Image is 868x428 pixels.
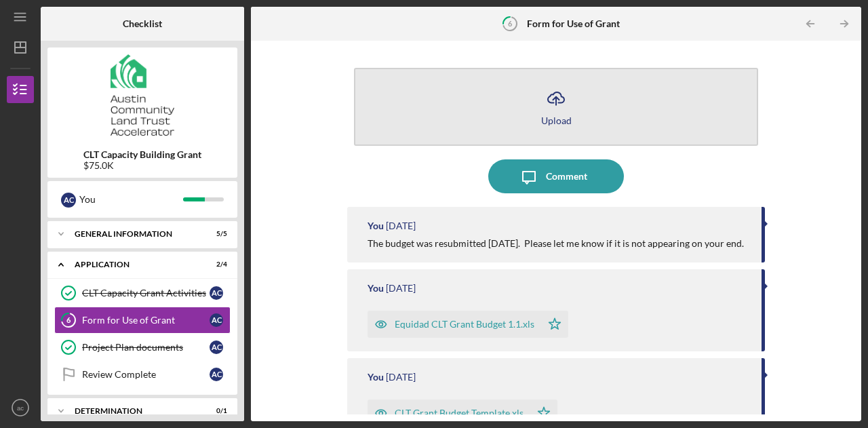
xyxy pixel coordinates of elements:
[527,18,620,29] b: Form for Use of Grant
[368,238,744,249] div: The budget was resubmitted [DATE]. Please let me know if it is not appearing on your end.
[368,400,557,427] button: CLT Grant Budget Template.xls
[54,279,231,307] a: CLT Capacity Grant Activitiesac
[203,407,227,415] div: 0 / 1
[395,319,534,330] div: Equidad CLT Grant Budget 1.1.xls
[210,341,223,354] div: a c
[47,54,237,136] img: Product logo
[82,315,210,326] div: Form for Use of Grant
[210,368,223,381] div: a c
[75,260,193,269] div: Application
[368,372,384,383] div: You
[546,159,587,193] div: Comment
[54,361,231,388] a: Review Completeac
[82,369,210,380] div: Review Complete
[54,307,231,334] a: 6Form for Use of Grantac
[17,404,24,412] text: ac
[66,316,71,325] tspan: 6
[210,286,223,300] div: a c
[203,260,227,269] div: 2 / 4
[354,68,758,146] button: Upload
[75,230,193,238] div: General Information
[541,115,572,125] div: Upload
[508,19,513,28] tspan: 6
[210,313,223,327] div: a c
[7,394,34,421] button: ac
[488,159,624,193] button: Comment
[123,18,162,29] b: Checklist
[386,220,416,231] time: 2025-08-04 20:26
[75,407,193,415] div: Determination
[368,220,384,231] div: You
[82,342,210,353] div: Project Plan documents
[368,311,568,338] button: Equidad CLT Grant Budget 1.1.xls
[386,283,416,294] time: 2025-07-30 16:22
[83,160,201,171] div: $75.0K
[386,372,416,383] time: 2025-07-30 16:15
[368,283,384,294] div: You
[61,193,76,208] div: a c
[203,230,227,238] div: 5 / 5
[79,188,183,211] div: You
[82,288,210,298] div: CLT Capacity Grant Activities
[54,334,231,361] a: Project Plan documentsac
[83,149,201,160] b: CLT Capacity Building Grant
[395,408,524,419] div: CLT Grant Budget Template.xls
